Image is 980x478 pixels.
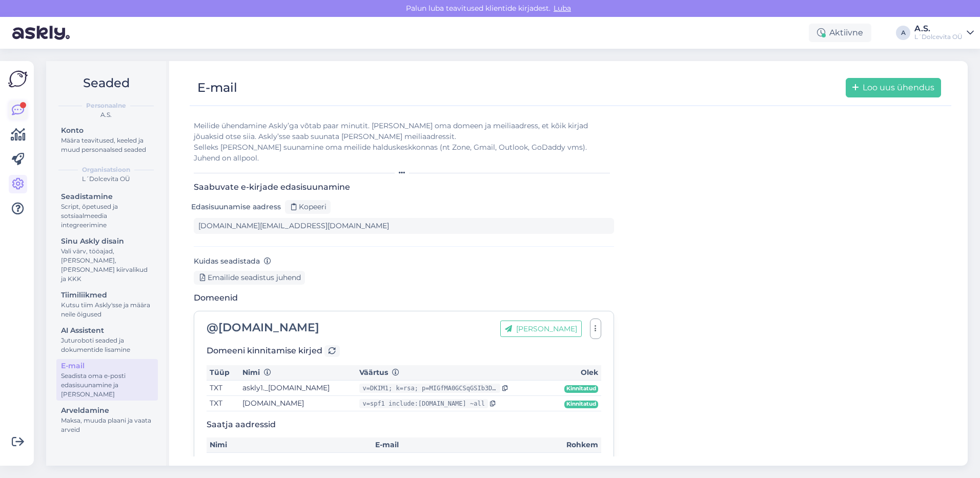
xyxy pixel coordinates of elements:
a: SeadistamineScript, õpetused ja sotsiaalmeedia integreerimine [56,190,158,231]
div: Arveldamine [61,405,153,416]
div: AI Assistent [61,325,153,336]
td: TXT [207,381,239,396]
th: Olek [551,365,601,381]
div: Sinu Askly disain [61,236,153,247]
div: Maksa, muuda plaani ja vaata arveid [61,416,153,434]
div: Seadistamine [61,191,153,202]
label: Kuidas seadistada [194,256,271,267]
td: askly1._[DOMAIN_NAME] [239,381,356,396]
h3: Saabuvate e-kirjade edasisuunamine [194,182,614,192]
button: Loo uus ühendus [846,78,941,97]
div: Konto [61,125,153,136]
a: Sinu Askly disainVali värv, tööajad, [PERSON_NAME], [PERSON_NAME] kiirvalikud ja KKK [56,234,158,285]
div: v=spf1 include:[DOMAIN_NAME] ~all [359,399,487,408]
div: L´Dolcevita OÜ [54,174,158,184]
th: Nimi [239,365,356,381]
div: Vali värv, tööajad, [PERSON_NAME], [PERSON_NAME] kiirvalikud ja KKK [61,247,153,284]
td: [EMAIL_ADDRESS][DOMAIN_NAME] [372,453,551,468]
span: Kinnitatud [564,385,598,393]
th: Nimi [207,437,372,453]
div: E-mail [61,361,153,371]
div: Juturoboti seaded ja dokumentide lisamine [61,336,153,354]
div: Emailide seadistus juhend [194,271,305,285]
div: Määra teavitused, keeled ja muud personaalsed seaded [61,136,153,154]
b: Personaalne [86,101,126,110]
h3: Domeeni kinnitamise kirjed [207,345,601,357]
div: L´Dolcevita OÜ [914,33,963,41]
div: Meilide ühendamine Askly’ga võtab paar minutit. [PERSON_NAME] oma domeen ja meiliaadress, et kõik... [194,121,614,164]
a: AI AssistentJuturoboti seaded ja dokumentide lisamine [56,324,158,356]
th: Väärtus [356,365,550,381]
td: Klienditeenindus ChangeLingerie [207,453,372,468]
th: Rohkem [551,437,601,453]
th: Tüüp [207,365,239,381]
div: A.S. [914,25,963,33]
td: TXT [207,396,239,411]
div: Script, õpetused ja sotsiaalmeedia integreerimine [61,202,153,230]
a: TiimiliikmedKutsu tiim Askly'sse ja määra neile õigused [56,288,158,321]
img: Askly Logo [8,69,28,89]
div: A.S. [54,110,158,120]
b: Organisatsioon [82,165,130,174]
span: Luba [550,4,574,13]
th: E-mail [372,437,551,453]
a: KontoMäära teavitused, keeled ja muud personaalsed seaded [56,124,158,156]
button: [PERSON_NAME] [500,321,582,337]
h2: Seaded [54,73,158,93]
div: Tiimiliikmed [61,290,153,301]
div: E-mail [197,78,237,97]
a: A.S.L´Dolcevita OÜ [914,25,974,41]
a: ArveldamineMaksa, muuda plaani ja vaata arveid [56,404,158,436]
div: Kutsu tiim Askly'sse ja määra neile õigused [61,301,153,319]
input: 123-support-example@customer-support.askly.me [194,218,614,234]
div: Aktiivne [809,24,871,42]
div: Seadista oma e-posti edasisuunamine ja [PERSON_NAME] [61,371,153,399]
a: E-mailSeadista oma e-posti edasisuunamine ja [PERSON_NAME] [56,359,158,401]
div: Kopeeri [285,200,331,214]
span: Kinnitatud [564,401,598,409]
label: Edasisuunamise aadress [191,202,281,212]
h3: Domeenid [194,293,614,303]
td: [DOMAIN_NAME] [239,396,356,411]
span: @ [207,321,218,334]
div: [DOMAIN_NAME] [207,322,319,333]
h3: Saatja aadressid [207,420,601,429]
div: A [896,26,910,40]
div: v=DKIM1; k=rsa; p=MIGfMA0GCSqGSIb3DQEBAQUAA4GNADCBiQKBgQCawKZzjzqlo1UgGhlejROtvUa/ldSFTsyRez43QvL... [359,384,500,393]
